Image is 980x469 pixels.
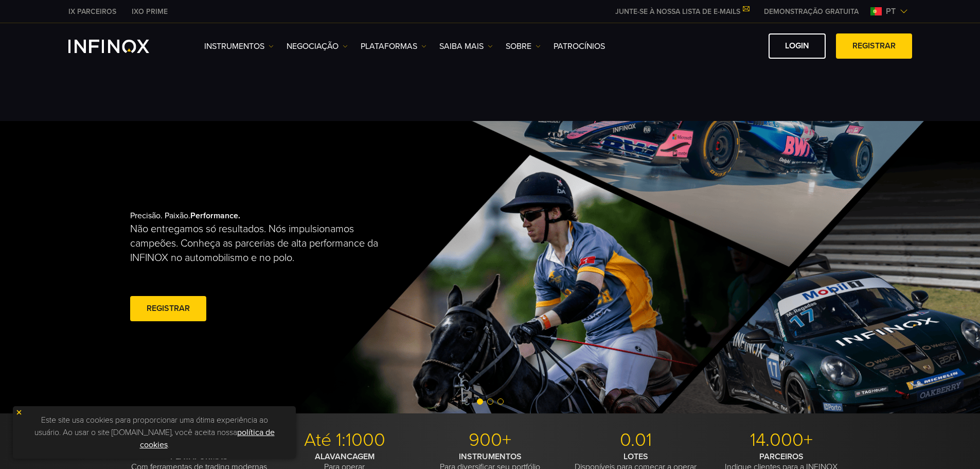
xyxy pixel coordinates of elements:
a: SOBRE [506,40,541,53]
a: Instrumentos [204,40,274,53]
div: Precisão. Paixão. [130,194,454,340]
a: Registrar [130,296,206,321]
span: Go to slide 3 [497,398,504,405]
a: Patrocínios [554,40,605,53]
a: INFINOX [124,6,175,17]
p: Não entregamos só resultados. Nós impulsionamos campeões. Conheça as parcerias de alta performanc... [130,222,389,265]
strong: INSTRUMENTOS [459,451,522,462]
a: Registrar [836,33,912,59]
a: INFINOX [61,6,124,17]
span: Go to slide 2 [487,398,493,405]
a: INFINOX MENU [756,6,866,17]
span: Go to slide 1 [477,398,483,405]
a: Saiba mais [439,40,493,53]
a: JUNTE-SE À NOSSA LISTA DE E-MAILS [608,7,756,16]
a: Login [769,33,826,59]
img: yellow close icon [15,409,23,416]
p: 0.01 [567,429,705,451]
a: INFINOX Logo [68,40,173,53]
p: 900+ [421,429,559,451]
a: PLATAFORMAS [361,40,426,53]
strong: PARCEIROS [759,451,804,462]
strong: Performance. [190,211,240,221]
a: NEGOCIAÇÃO [287,40,348,53]
p: Até 1:1000 [276,429,414,451]
p: Este site usa cookies para proporcionar uma ótima experiência ao usuário. Ao usar o site [DOMAIN_... [18,411,291,454]
strong: LOTES [623,451,648,462]
p: 14.000+ [712,429,850,451]
span: pt [882,5,900,18]
strong: ALAVANCAGEM [315,451,375,462]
